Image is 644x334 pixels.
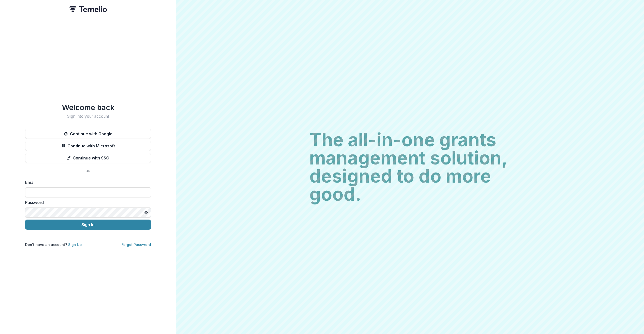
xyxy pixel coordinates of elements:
[68,242,82,247] a: Sign Up
[69,6,107,12] img: Temelio
[25,141,151,151] button: Continue with Microsoft
[25,114,151,119] h2: Sign into your account
[25,220,151,230] button: Sign In
[25,129,151,139] button: Continue with Google
[25,179,148,185] label: Email
[25,242,82,247] p: Don't have an account?
[25,103,151,112] h1: Welcome back
[142,208,150,217] button: Toggle password visibility
[25,153,151,163] button: Continue with SSO
[122,242,151,247] a: Forgot Password
[25,199,148,205] label: Password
